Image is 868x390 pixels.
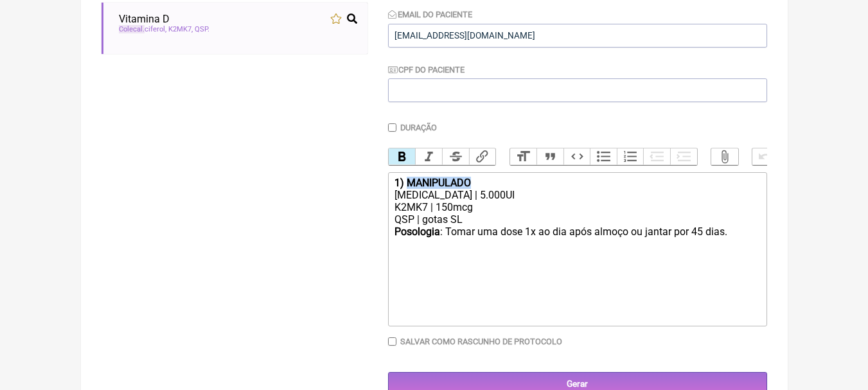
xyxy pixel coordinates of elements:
button: Attach Files [711,148,738,165]
span: Vitamina D [119,13,170,25]
button: Heading [510,148,537,165]
button: Italic [415,148,442,165]
label: Email do Paciente [388,10,473,19]
button: Undo [752,148,779,165]
strong: Posologia [394,226,440,238]
span: QSP [195,25,209,33]
label: CPF do Paciente [388,65,465,75]
button: Increase Level [670,148,697,165]
label: Salvar como rascunho de Protocolo [400,337,562,346]
button: Strikethrough [442,148,469,165]
label: Duração [400,123,437,132]
button: Quote [536,148,563,165]
strong: 1) MANIPULADO [394,177,471,189]
button: Bullets [590,148,617,165]
button: Decrease Level [643,148,670,165]
span: K2MK7 [168,25,193,33]
button: Link [469,148,496,165]
span: Colecal [119,25,145,33]
button: Bold [389,148,416,165]
button: Numbers [617,148,644,165]
span: ciferol [119,25,166,33]
div: [MEDICAL_DATA] | 5.000UI [394,189,759,201]
div: K2MK7 | 150mcg [394,201,759,213]
button: Code [563,148,590,165]
div: QSP | gotas SL [394,213,759,226]
div: : Tomar uma dose 1x ao dia após almoço ou jantar por 45 dias. ㅤ [394,226,759,251]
